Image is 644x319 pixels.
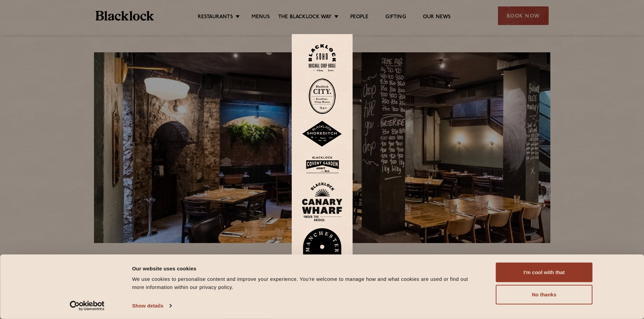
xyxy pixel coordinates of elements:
[496,263,593,282] button: I'm cool with that
[302,154,342,176] img: BLA_1470_CoventGarden_Website_Solid.svg
[302,228,342,275] img: BL_Manchester_Logo-bleed.png
[309,78,336,114] img: City-stamp-default.svg
[57,301,117,311] a: Usercentrics Cookiebot - opens in a new window
[309,44,336,72] img: Soho-stamp-default.svg
[132,275,481,291] div: We use cookies to personalise content and improve your experience. You're welcome to manage how a...
[132,264,481,272] div: Our website uses cookies
[302,182,342,221] img: BL_CW_Logo_Website.svg
[496,285,593,304] button: No thanks
[302,121,342,147] img: Shoreditch-stamp-v2-default.svg
[132,301,171,311] a: Show details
